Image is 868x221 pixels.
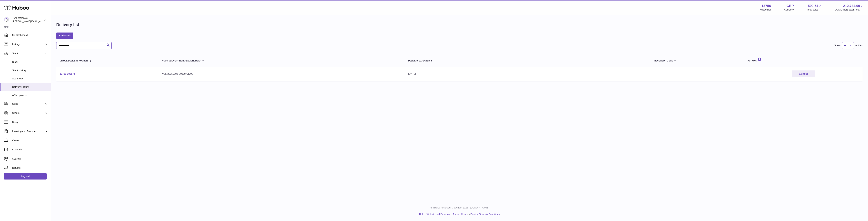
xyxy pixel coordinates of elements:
span: Your Delivery Reference Number [162,60,201,62]
span: ASN Uploads [12,94,48,97]
a: 212,734.00 AVAILABLE Stock Total [835,4,864,11]
span: Listings [12,43,45,46]
div: [DATE] [408,72,648,76]
span: Cases [12,139,48,142]
span: Stock [12,52,45,55]
span: Returns [12,166,48,170]
span: Received to Site [654,60,673,62]
div: Huboo Ref [760,8,771,11]
label: Show [834,44,841,47]
span: Stock [12,60,48,64]
a: 590.54 Total sales [807,4,822,11]
a: Website and Dashboard Terms of Use [427,213,467,216]
div: Two Wombats [13,16,43,23]
span: AVAILABLE Stock Total [835,8,864,11]
span: [PERSON_NAME][EMAIL_ADDRESS][PERSON_NAME][DOMAIN_NAME] [13,20,86,23]
span: Delivery History [12,85,48,89]
p: All Rights Reserved. Copyright 2025 - [DOMAIN_NAME] [54,206,865,209]
a: Log out [4,173,47,179]
a: Add Stock [56,33,73,39]
span: Channels [12,148,48,151]
span: Usage [12,121,48,124]
a: 13756-200574 [60,72,75,75]
li: and [425,213,500,216]
span: Add Stock [12,77,48,80]
div: VSL-20250908-B0100-UK.02 [162,72,401,76]
span: Stock History [12,69,48,72]
button: Cancel [792,70,815,77]
span: Orders [12,111,45,115]
div: Currency [784,8,794,11]
span: Unique Delivery Number [60,60,88,62]
span: Delivery Expected [408,60,430,62]
strong: GBP [786,4,794,8]
a: Service Terms & Conditions [471,213,500,216]
span: Total sales [807,8,822,11]
h1: Delivery list [56,22,79,27]
img: philip.carroll@twowombats.com [4,17,9,22]
span: entries [855,44,863,47]
span: Invoicing and Payments [12,130,45,133]
span: Settings [12,157,48,160]
span: 212,734.00 [843,4,860,8]
span: 590.54 [808,4,818,8]
div: Actions [747,57,859,62]
span: My Dashboard [12,34,48,37]
a: Help [419,213,424,216]
span: Sales [12,102,45,106]
strong: 13756 [762,4,771,8]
